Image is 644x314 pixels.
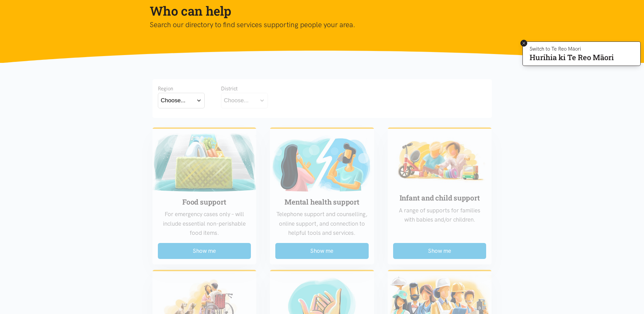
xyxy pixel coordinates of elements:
div: District [221,85,268,93]
h1: Who can help [150,3,484,19]
div: Choose... [224,96,249,105]
button: Choose... [221,93,268,108]
p: Hurihia ki Te Reo Māori [530,54,614,60]
div: Region [158,85,205,93]
p: Search our directory to find services supporting people your area. [150,19,484,31]
button: Choose... [158,93,205,108]
p: Switch to Te Reo Māori [530,47,614,51]
div: Choose... [161,96,186,105]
